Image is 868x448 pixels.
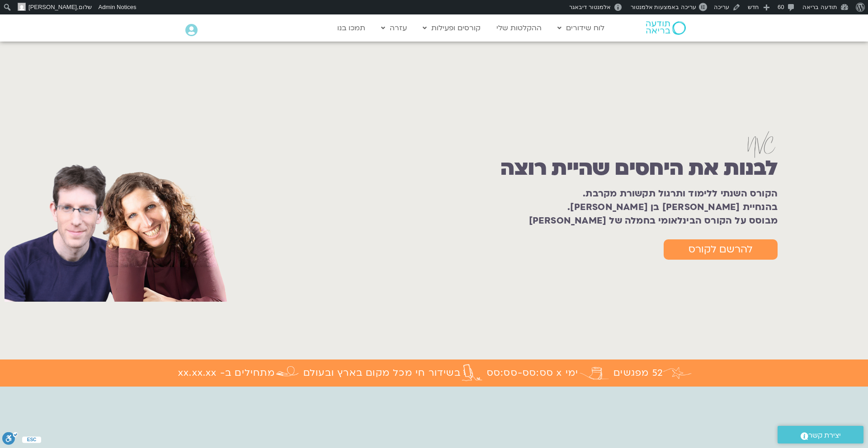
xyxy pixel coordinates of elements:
[377,19,411,37] a: עזרה
[646,21,686,35] img: תודעה בריאה
[553,19,609,37] a: לוח שידורים
[492,19,546,37] a: ההקלטות שלי
[529,187,778,227] b: הקורס השנתי ללימוד ותרגול תקשורת מקרבת. בהנחיית [PERSON_NAME] בן [PERSON_NAME]. מבוסס על הקורס הב...
[418,19,485,37] a: קורסים ופעילות
[613,366,663,380] h1: 52 מפגשים
[664,239,778,260] a: להרשם לקורס
[487,366,578,380] h1: ימי x סס:סס-סס:סס
[333,19,370,37] a: תמכו בנו
[808,429,841,442] span: יצירת קשר
[778,426,863,443] a: יצירת קשר
[303,366,461,380] h1: בשידור חי מכל מקום בארץ ובעולם
[631,4,696,10] span: עריכה באמצעות אלמנטור
[178,366,275,380] h1: מתחילים ב- xx.xx.xx
[28,4,77,10] span: [PERSON_NAME]
[500,157,778,180] h1: לבנות את היחסים שהיית רוצה
[689,244,753,255] span: להרשם לקורס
